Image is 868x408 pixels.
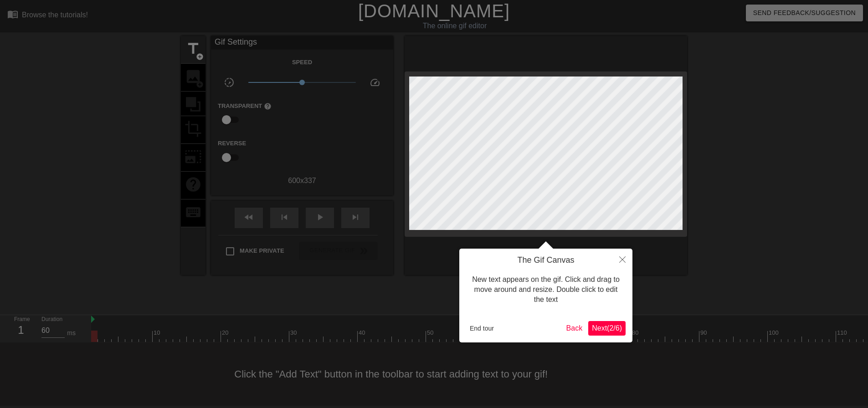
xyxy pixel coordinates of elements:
[563,321,586,336] button: Back
[466,265,626,314] div: New text appears on the gif. Click and drag to move around and resize. Double click to edit the text
[466,255,626,265] h4: The Gif Canvas
[588,321,626,336] button: Next
[612,249,632,270] button: Close
[592,324,622,332] span: Next ( 2 / 6 )
[466,321,498,335] button: End tour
